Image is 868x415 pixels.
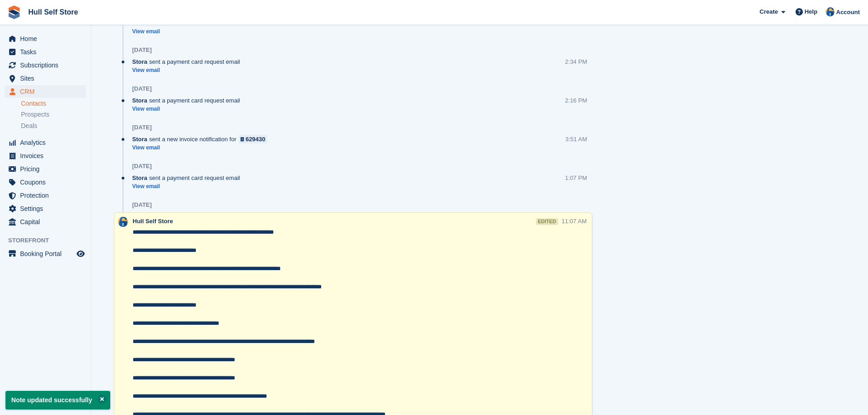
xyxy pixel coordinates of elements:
span: Protection [20,189,75,202]
div: 629430 [246,135,265,143]
span: Invoices [20,149,75,162]
a: View email [132,183,245,190]
p: Note updated successfully [5,391,110,410]
a: Hull Self Store [25,5,82,20]
a: Preview store [75,248,86,259]
span: Help [805,7,817,16]
img: Hull Self Store [118,217,128,227]
div: [DATE] [132,201,152,209]
a: menu [5,176,86,189]
a: menu [5,247,86,260]
span: Stora [132,96,147,105]
span: Subscriptions [20,59,75,72]
span: Coupons [20,176,75,189]
a: Prospects [21,110,86,119]
a: View email [132,105,245,113]
div: 1:07 PM [565,174,587,182]
span: Analytics [20,136,75,149]
img: stora-icon-8386f47178a22dfd0bd8f6a31ec36ba5ce8667c1dd55bd0f319d3a0aa187defe.svg [7,5,21,19]
a: menu [5,215,86,228]
div: edited [536,218,558,225]
a: View email [132,67,245,74]
span: Stora [132,174,147,182]
span: Tasks [20,46,75,58]
a: View email [132,28,236,36]
a: menu [5,85,86,98]
a: menu [5,59,86,72]
div: sent a payment card request email [132,57,245,66]
div: 11:07 AM [562,217,587,225]
span: Storefront [8,236,91,245]
a: menu [5,163,86,175]
a: menu [5,189,86,202]
div: [DATE] [132,124,152,131]
span: Settings [20,202,75,215]
a: Contacts [21,99,86,108]
span: Sites [20,72,75,85]
a: menu [5,149,86,162]
a: menu [5,136,86,149]
span: Stora [132,135,147,143]
span: Create [760,7,778,16]
span: Deals [21,122,37,130]
div: [DATE] [132,163,152,170]
div: 2:16 PM [565,96,587,105]
span: Prospects [21,110,49,119]
img: Hull Self Store [826,7,835,16]
span: Stora [132,57,147,66]
a: menu [5,202,86,215]
div: 2:34 PM [565,57,587,66]
div: [DATE] [132,85,152,92]
div: sent a new invoice notification for [132,135,272,143]
div: sent a payment card request email [132,96,245,105]
span: Pricing [20,163,75,175]
a: View email [132,144,272,152]
div: sent a payment card request email [132,174,245,182]
a: menu [5,32,86,45]
a: menu [5,46,86,58]
div: 3:51 AM [565,135,587,143]
span: Home [20,32,75,45]
a: Deals [21,121,86,131]
a: menu [5,72,86,85]
a: 629430 [238,135,268,143]
span: Hull Self Store [133,218,173,225]
span: CRM [20,85,75,98]
div: [DATE] [132,46,152,54]
span: Booking Portal [20,247,75,260]
span: Account [836,8,860,17]
span: Capital [20,215,75,228]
